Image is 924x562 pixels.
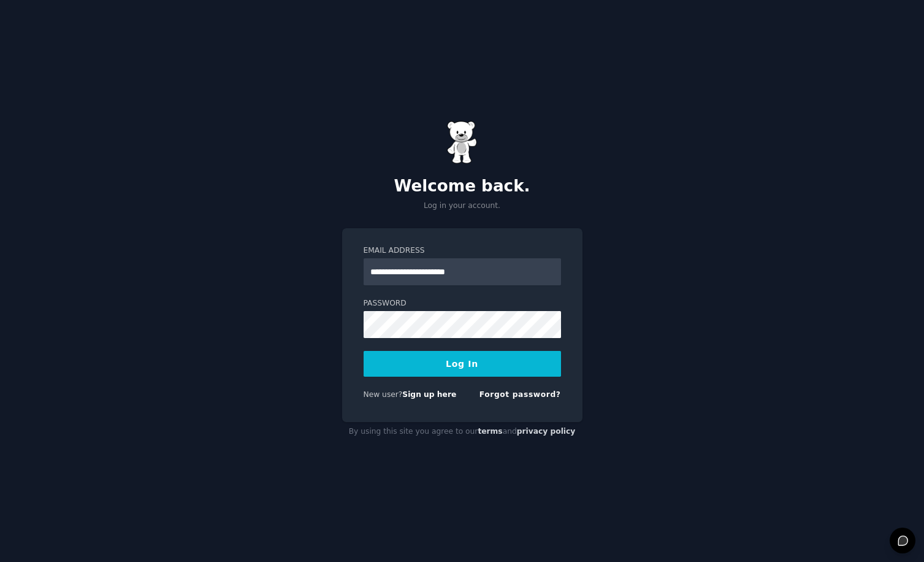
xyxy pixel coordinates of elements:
[364,298,561,309] label: Password
[478,427,502,436] a: terms
[342,422,582,442] div: By using this site you agree to our and
[517,427,576,436] a: privacy policy
[342,201,582,212] p: Log in your account.
[364,351,561,377] button: Log In
[479,390,561,399] a: Forgot password?
[364,245,561,256] label: Email Address
[402,390,456,399] a: Sign up here
[342,177,582,196] h2: Welcome back.
[364,390,403,399] span: New user?
[447,121,478,164] img: Gummy Bear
